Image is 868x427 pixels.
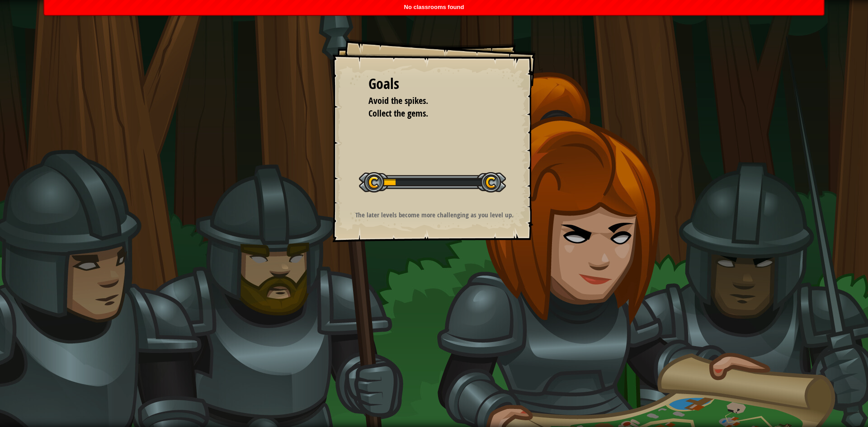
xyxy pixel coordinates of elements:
p: The later levels become more challenging as you level up. [344,210,525,220]
li: Avoid the spikes. [357,94,497,108]
li: Collect the gems. [357,107,497,120]
span: Collect the gems. [368,107,428,119]
span: Avoid the spikes. [368,94,428,107]
div: Goals [368,74,500,94]
span: No classrooms found [404,4,464,10]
